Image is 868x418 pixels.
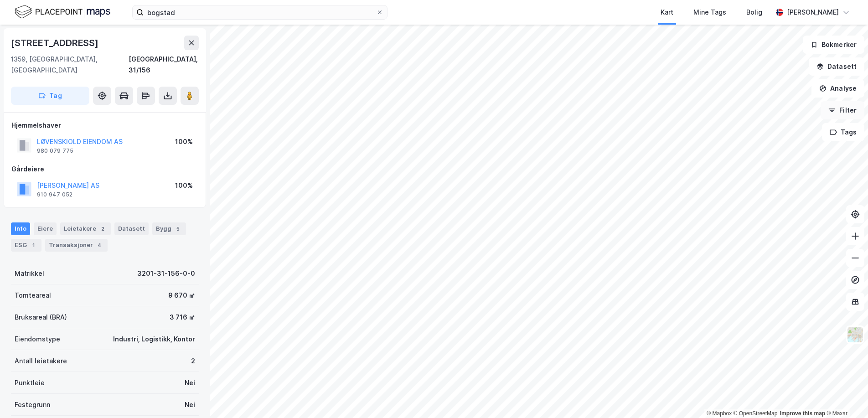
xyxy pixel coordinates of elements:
[175,136,193,147] div: 100%
[34,222,57,235] div: Eiere
[114,222,149,235] div: Datasett
[137,268,195,279] div: 3201-31-156-0-0
[15,377,45,388] div: Punktleie
[95,241,104,250] div: 4
[809,57,864,76] button: Datasett
[11,164,198,175] div: Gårdeiere
[15,290,51,301] div: Tomteareal
[11,54,129,76] div: 1359, [GEOGRAPHIC_DATA], [GEOGRAPHIC_DATA]
[29,241,38,250] div: 1
[175,180,193,191] div: 100%
[185,399,195,410] div: Nei
[821,101,864,119] button: Filter
[113,334,195,345] div: Industri, Logistikk, Kontor
[191,356,195,366] div: 2
[170,312,195,323] div: 3 716 ㎡
[98,224,107,233] div: 2
[129,54,199,76] div: [GEOGRAPHIC_DATA], 31/156
[11,36,100,50] div: [STREET_ADDRESS]
[15,356,67,366] div: Antall leietakere
[60,222,111,235] div: Leietakere
[746,7,762,18] div: Bolig
[787,7,839,18] div: [PERSON_NAME]
[11,239,41,252] div: ESG
[37,147,73,155] div: 980 079 775
[661,7,673,18] div: Kart
[152,222,186,235] div: Bygg
[11,222,30,235] div: Info
[37,191,72,198] div: 910 947 052
[15,4,110,20] img: logo.f888ab2527a4732fd821a326f86c7f29.svg
[185,377,195,388] div: Nei
[15,399,50,410] div: Festegrunn
[11,120,198,131] div: Hjemmelshaver
[822,123,864,141] button: Tags
[15,268,44,279] div: Matrikkel
[168,290,195,301] div: 9 670 ㎡
[707,410,732,417] a: Mapbox
[144,5,376,19] input: Søk på adresse, matrikkel, gårdeiere, leietakere eller personer
[803,36,864,54] button: Bokmerker
[811,79,864,98] button: Analyse
[173,224,182,233] div: 5
[822,374,868,418] iframe: Chat Widget
[15,312,67,323] div: Bruksareal (BRA)
[11,87,89,105] button: Tag
[734,410,778,417] a: OpenStreetMap
[693,7,726,18] div: Mine Tags
[15,334,60,345] div: Eiendomstype
[45,239,108,252] div: Transaksjoner
[780,410,825,417] a: Improve this map
[847,326,864,343] img: Z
